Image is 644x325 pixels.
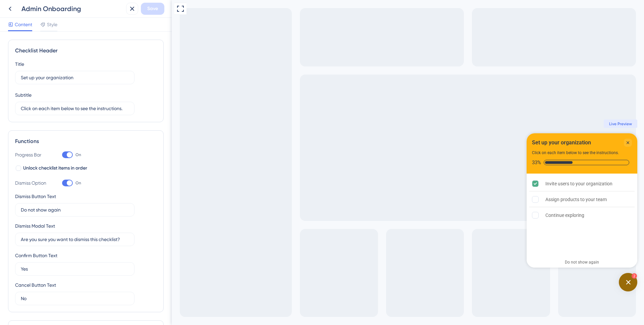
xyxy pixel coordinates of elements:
[23,164,87,172] span: Unlock checklist items in order
[358,176,463,191] div: Invite users to your organization is complete.
[21,74,129,81] input: Header 1
[374,180,441,188] div: Invite users to your organization
[15,91,32,99] div: Subtitle
[15,192,56,200] div: Dismiss Button Text
[15,222,55,230] div: Dismiss Modal Text
[15,60,24,68] div: Title
[15,251,57,260] div: Confirm Button Text
[15,137,157,145] div: Functions
[452,139,460,147] div: Close Checklist
[21,295,129,302] input: Type the value
[21,236,129,243] input: Type the value
[358,192,463,207] div: Assign products to your team is incomplete.
[15,151,49,159] div: Progress Bar
[360,149,447,156] div: Click on each item below to see the instructions.
[15,179,49,187] div: Dismiss Option
[355,174,466,255] div: Checklist items
[360,139,419,147] div: Set up your organization
[75,152,81,157] span: On
[360,159,369,166] div: 33%
[21,206,129,214] input: Type the value
[21,105,129,112] input: Header 2
[355,133,466,268] div: Checklist Container
[437,121,460,127] span: Live Preview
[21,4,123,13] div: Admin Onboarding
[360,159,460,166] div: Checklist progress: 33%
[75,180,81,186] span: On
[358,208,463,223] div: Continue exploring is incomplete.
[15,47,157,55] div: Checklist Header
[393,260,427,265] div: Do not show again
[15,20,32,29] span: Content
[21,265,129,273] input: Type the value
[47,20,57,29] span: Style
[141,3,164,15] button: Save
[15,281,56,289] div: Cancel Button Text
[447,273,466,291] div: Open Checklist, remaining modules: 2
[374,211,413,219] div: Continue exploring
[460,273,466,279] div: 2
[147,5,158,13] span: Save
[374,195,435,203] div: Assign products to your team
